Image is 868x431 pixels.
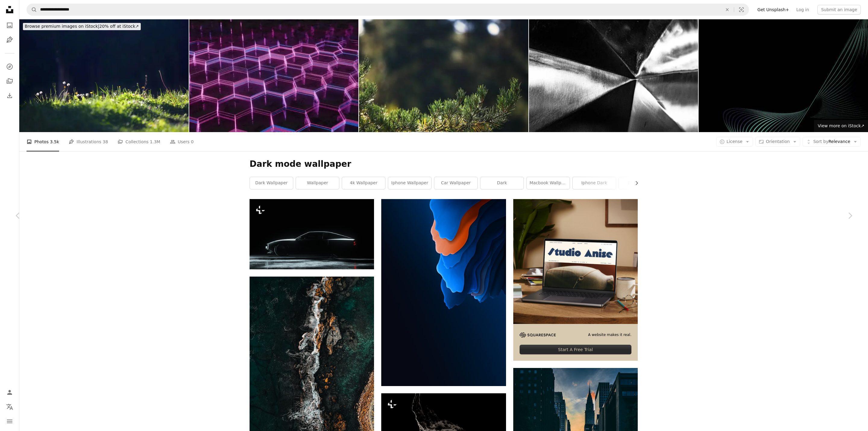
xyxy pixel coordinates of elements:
[170,132,194,151] a: Users 0
[250,231,374,237] a: a car parked in the dark with its lights on
[631,177,638,189] button: scroll list to the right
[250,199,374,269] img: a car parked in the dark with its lights on
[588,332,631,338] span: A website makes it real.
[716,137,753,147] button: License
[766,139,790,144] span: Orientation
[4,61,16,73] a: Explore
[814,120,868,132] a: View more on iStock↗
[250,367,374,372] a: aerial photography of body of water during daytime
[381,290,506,295] a: a close up of a cell phone with a blue background
[520,345,631,354] div: Start A Free Trial
[520,332,556,338] img: file-1705255347840-230a6ab5bca9image
[480,177,524,189] a: dark
[573,177,616,189] a: iphone dark
[529,19,698,132] img: The surface of stainless steel metal
[4,386,16,398] a: Log in / Sign up
[793,5,813,14] a: Log in
[250,177,293,189] a: dark wallpaper
[25,24,99,29] span: Browse premium images on iStock |
[619,177,662,189] a: background
[27,4,37,15] button: Search Unsplash
[813,139,850,145] span: Relevance
[755,137,800,147] button: Orientation
[25,24,139,29] span: 20% off at iStock ↗
[118,132,160,151] a: Collections 1.3M
[359,19,528,132] img: Nature themed background image with copy space for presentation and text, depicting Norway Spruce.
[103,138,108,145] span: 38
[296,177,339,189] a: wallpaper
[4,75,16,87] a: Collections
[381,199,506,386] img: a close up of a cell phone with a blue background
[4,34,16,46] a: Illustrations
[721,4,734,15] button: Clear
[699,19,868,132] img: Minimalistic Black Background with Flowing Lines
[19,19,144,34] a: Browse premium images on iStock|20% off at iStock↗
[513,199,638,324] img: file-1705123271268-c3eaf6a79b21image
[250,159,638,170] h1: Dark mode wallpaper
[4,90,16,102] a: Download History
[817,5,861,14] button: Submit an image
[19,19,189,132] img: Nature themed background image with copy space for presentation and text
[818,123,864,128] span: View more on iStock ↗
[527,177,570,189] a: macbook wallpaper
[189,19,359,132] img: Dark Abstract Hexagonal Pattern with Purple and Pink Light Reflections
[832,187,868,245] a: Next
[803,137,861,147] button: Sort byRelevance
[388,177,431,189] a: iphone wallpaper
[150,138,160,145] span: 1.3M
[69,132,108,151] a: Illustrations 38
[727,139,743,144] span: License
[813,139,828,144] span: Sort by
[27,4,749,16] form: Find visuals sitewide
[4,401,16,413] button: Language
[342,177,385,189] a: 4k wallpaper
[734,4,749,15] button: Visual search
[754,5,793,14] a: Get Unsplash+
[4,19,16,31] a: Photos
[4,415,16,427] button: Menu
[434,177,477,189] a: car wallpaper
[191,138,193,145] span: 0
[513,199,638,361] a: A website makes it real.Start A Free Trial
